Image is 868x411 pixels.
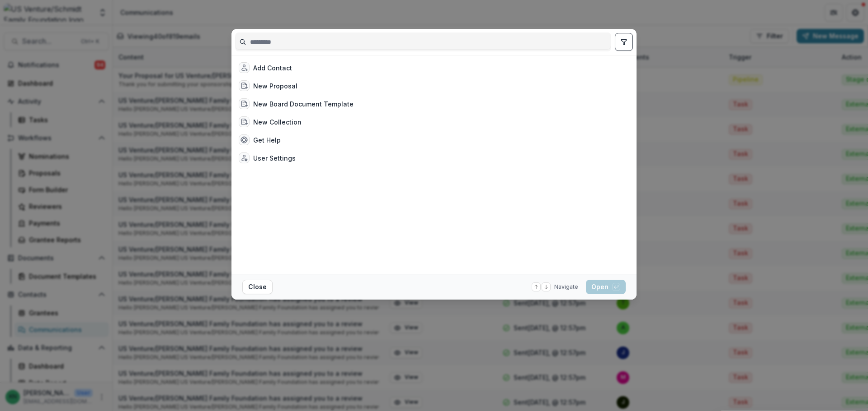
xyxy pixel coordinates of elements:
[586,280,626,294] button: Open
[253,99,354,109] div: New Board Document Template
[253,81,297,91] div: New Proposal
[253,63,292,73] div: Add Contact
[615,33,633,51] button: toggle filters
[253,117,302,127] div: New Collection
[253,135,281,145] div: Get Help
[253,153,296,163] div: User Settings
[242,280,273,294] button: Close
[554,283,578,291] span: Navigate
